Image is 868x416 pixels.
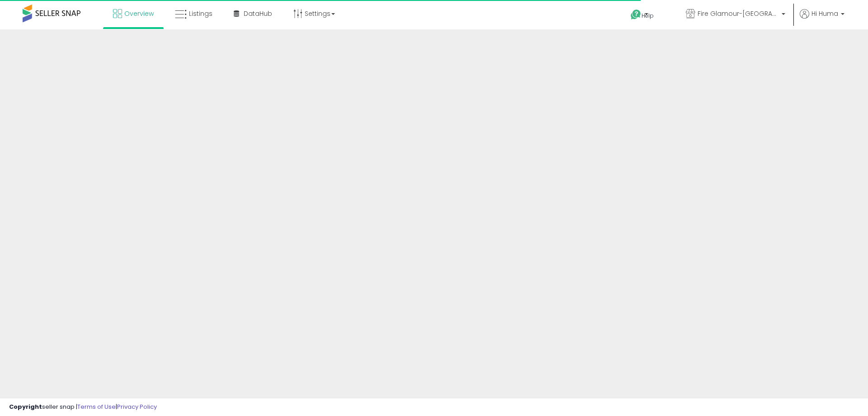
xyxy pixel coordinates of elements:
span: Overview [124,9,154,18]
a: Terms of Use [77,402,116,411]
span: DataHub [244,9,272,18]
a: Help [623,2,671,29]
div: seller snap | | [9,403,157,411]
span: Fire Glamour-[GEOGRAPHIC_DATA] [698,9,779,18]
span: Listings [189,9,212,18]
strong: Copyright [9,402,42,411]
i: Get Help [630,9,642,20]
span: Hi Huma [811,9,838,18]
a: Privacy Policy [117,402,157,411]
span: Help [642,12,654,19]
a: Hi Huma [800,9,844,29]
